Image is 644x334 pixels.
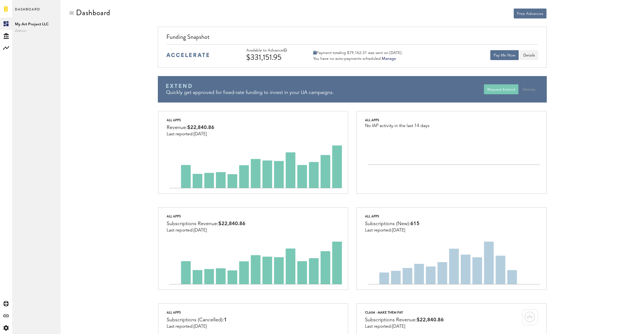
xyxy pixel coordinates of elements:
text: 0 [166,283,168,285]
text: -0.5 [361,175,366,178]
button: Dismiss [519,84,539,94]
div: $331,151.95 [246,53,299,62]
div: Subscriptions (New): [365,220,420,228]
text: 20K [163,149,168,152]
div: All apps [167,117,214,123]
img: accelerate-medium-blue-logo.svg [166,53,209,57]
span: [DATE] [194,324,207,329]
span: My Art Project LLC [15,21,58,28]
text: 20K [163,246,168,248]
div: All apps [167,309,227,316]
span: Dashboard [15,6,40,18]
div: All apps [365,213,420,220]
img: Braavo Extend [166,84,192,88]
text: 1.0 [362,140,366,142]
div: Revenue: [167,123,214,132]
span: 615 [410,221,420,226]
text: 10K [163,168,168,171]
text: 2K [363,237,367,240]
text: 0.0 [362,163,366,166]
div: No IAP activity in the last 14 days [365,123,429,128]
button: Free Advances [514,9,546,18]
text: 10K [163,264,168,267]
span: 1 [224,317,227,322]
div: Last reported: [365,228,420,233]
div: Last reported: [167,228,245,233]
text: 0 [365,283,366,285]
text: 0.5 [362,152,366,154]
button: Pay Me Now [490,50,519,60]
div: Subscriptions (Cancelled): [167,316,227,324]
div: Payment totaling $79,162.31 was sent on [DATE]. [313,50,402,55]
div: Available to Advance [246,48,299,53]
div: All apps [365,117,429,123]
span: $22,840.86 [187,125,214,130]
iframe: Opens a widget where you can find more information [601,317,638,331]
button: Details [520,50,538,60]
span: [DATE] [392,228,405,233]
span: [DATE] [194,132,207,136]
div: Last reported: [167,132,214,137]
span: Admin [15,28,58,34]
div: Subscriptions Revenue: [365,316,444,324]
span: [DATE] [194,228,207,233]
img: card-marketplace-itunes.svg [522,309,538,325]
div: You have no auto-payments scheduled. [313,56,402,61]
text: -1.0 [361,187,366,189]
span: $22,840.86 [218,221,245,226]
div: Quickly get approved for fixed-rate funding to invest in your UA campaigns. [166,89,484,96]
div: Dashboard [76,8,110,17]
div: Claim - Make Them Pay [365,309,444,316]
div: Subscriptions Revenue: [167,220,245,228]
span: [DATE] [392,324,405,329]
span: $22,840.86 [417,317,444,322]
div: Last reported: [167,324,227,329]
text: 0 [166,187,168,189]
div: All apps [167,213,245,220]
a: Manage [382,57,396,61]
text: 1K [363,260,367,263]
div: Funding Snapshot [166,33,538,44]
button: Request Extend [484,84,518,94]
div: Last reported: [365,324,444,329]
